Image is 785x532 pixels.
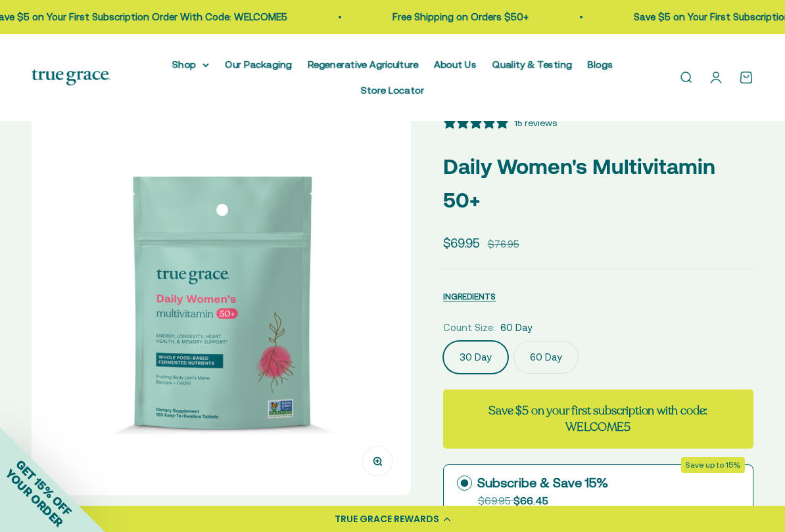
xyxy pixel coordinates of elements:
img: Daily Women's 50+ Multivitamin [32,116,412,495]
legend: Count Size: [443,320,495,336]
a: Quality & Testing [492,58,572,70]
p: Daily Women's Multivitamin 50+ [443,150,754,217]
div: TRUE GRACE REWARDS [335,512,439,526]
span: GET 15% OFF [13,457,74,518]
div: 15 reviews [514,116,557,130]
summary: Shop [172,56,209,72]
a: Blogs [588,58,613,70]
button: 5 stars, 15 ratings [443,116,557,130]
a: Store Locator [361,85,424,96]
a: Free Shipping on Orders $50+ [391,11,527,22]
span: INGREDIENTS [443,292,496,301]
button: INGREDIENTS [443,288,496,304]
span: 60 Day [500,320,533,336]
a: Regenerative Agriculture [308,58,418,70]
compare-at-price: $76.95 [488,236,519,252]
sale-price: $69.95 [443,233,480,253]
span: YOUR ORDER [3,466,66,529]
a: Our Packaging [225,58,292,70]
strong: Save $5 on your first subscription with code: WELCOME5 [488,403,707,435]
a: About Us [434,58,477,70]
